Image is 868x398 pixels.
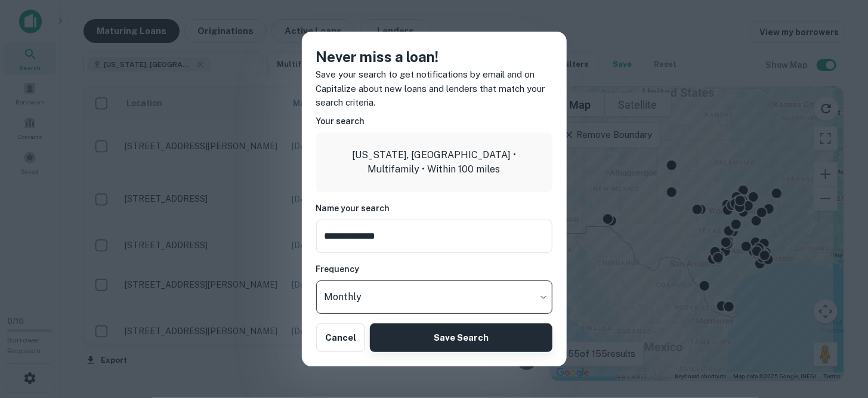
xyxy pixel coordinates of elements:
h4: Never miss a loan! [316,46,552,67]
div: Without label [316,280,552,314]
iframe: Chat Widget [808,303,868,360]
p: Save your search to get notifications by email and on Capitalize about new loans and lenders that... [316,67,552,110]
h6: Name your search [316,202,552,215]
button: Cancel [316,323,366,352]
button: Save Search [370,323,552,352]
p: [US_STATE], [GEOGRAPHIC_DATA] • Multifamily • Within 100 miles [326,148,543,177]
h6: Frequency [316,263,552,276]
h6: Your search [316,115,552,128]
